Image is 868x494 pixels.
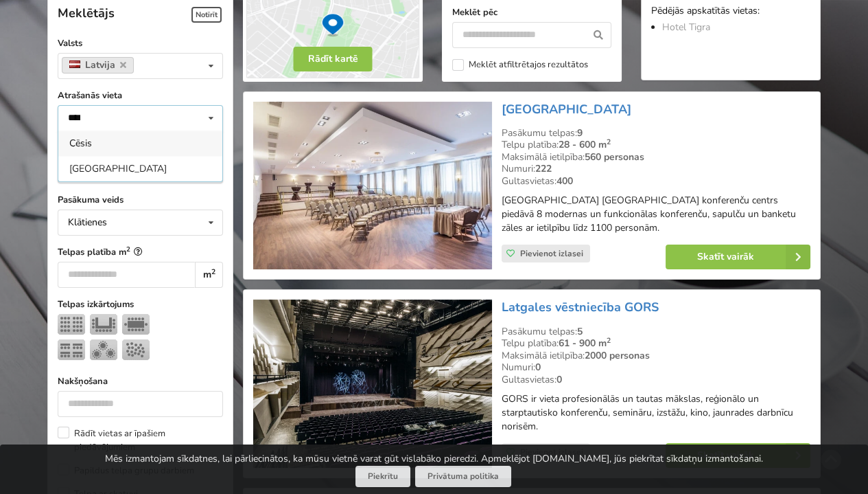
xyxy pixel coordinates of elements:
[556,373,562,386] strong: 0
[559,138,611,151] strong: 28 - 600 m
[58,245,223,259] label: Telpas platība m
[502,194,810,235] p: [GEOGRAPHIC_DATA] [GEOGRAPHIC_DATA] konferenču centrs piedāvā 8 modernas un funkcionālas konferen...
[502,163,810,175] div: Numuri:
[58,374,223,388] label: Nakšņošana
[585,349,650,362] strong: 2000 personas
[68,218,107,227] div: Klātienes
[191,7,222,23] span: Notīrīt
[502,139,810,151] div: Telpu platība:
[58,427,223,454] label: Rādīt vietas ar īpašiem piedāvājumiem
[58,131,222,156] div: Cēsis
[195,262,223,288] div: m
[535,162,552,175] strong: 222
[355,466,410,487] button: Piekrītu
[58,339,85,360] img: Klase
[607,137,611,147] sup: 2
[502,374,810,386] div: Gultasvietas:
[535,361,541,374] strong: 0
[662,21,710,34] a: Hotel Tigra
[122,339,150,360] img: Pieņemšana
[502,127,810,139] div: Pasākumu telpas:
[556,175,573,188] strong: 400
[502,326,810,338] div: Pasākumu telpas:
[253,102,491,270] img: Viesnīca | Rīga | Bellevue Park Hotel Riga
[58,193,223,207] label: Pasākuma veids
[122,314,150,335] img: Sapulce
[666,443,810,468] a: Skatīt vairāk
[126,245,130,254] sup: 2
[577,325,583,338] strong: 5
[62,57,134,74] a: Latvija
[58,5,115,21] span: Meklētājs
[452,5,611,19] label: Meklēt pēc
[666,245,810,269] a: Skatīt vairāk
[294,47,373,71] button: Rādīt kartē
[90,314,117,335] img: U-Veids
[585,150,644,164] strong: 560 personas
[58,297,223,311] label: Telpas izkārtojums
[502,350,810,362] div: Maksimālā ietilpība:
[502,361,810,374] div: Numuri:
[58,314,85,335] img: Teātris
[211,267,215,277] sup: 2
[607,335,611,346] sup: 2
[502,101,631,117] a: [GEOGRAPHIC_DATA]
[253,300,491,468] img: Konferenču centrs | Rēzekne | Latgales vēstniecība GORS
[577,126,583,139] strong: 9
[502,151,810,164] div: Maksimālā ietilpība:
[502,175,810,188] div: Gultasvietas:
[58,89,223,102] label: Atrašanās vieta
[415,466,511,487] a: Privātuma politika
[90,339,117,360] img: Bankets
[502,392,810,434] p: GORS ir vieta profesionālās un tautas mākslas, reģionālo un starptautisko konferenču, semināru, i...
[502,299,659,315] a: Latgales vēstniecība GORS
[502,337,810,350] div: Telpu platība:
[452,59,588,71] label: Meklēt atfiltrētajos rezultātos
[58,156,222,181] div: [GEOGRAPHIC_DATA]
[559,337,611,350] strong: 61 - 900 m
[58,36,223,50] label: Valsts
[520,248,583,259] span: Pievienot izlasei
[651,5,810,19] div: Pēdējās apskatītās vietas:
